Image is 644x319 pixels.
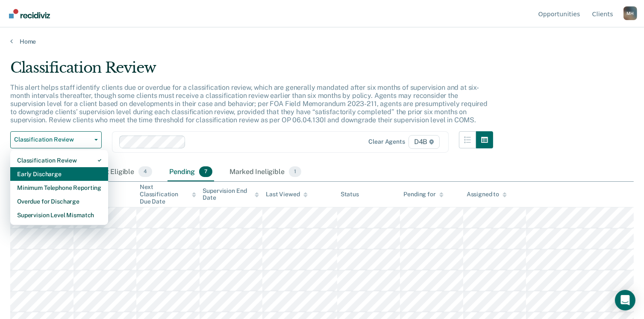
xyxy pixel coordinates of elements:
[10,59,493,83] div: Classification Review
[17,208,101,222] div: Supervision Level Mismatch
[199,166,212,177] span: 7
[10,83,488,124] p: This alert helps staff identify clients due or overdue for a classification review, which are gen...
[623,6,637,20] button: Profile dropdown button
[403,191,443,198] div: Pending for
[341,191,359,198] div: Status
[228,163,303,182] div: Marked Ineligible1
[615,290,635,310] div: Open Intercom Messenger
[623,6,637,20] div: M H
[467,191,507,198] div: Assigned to
[10,38,634,45] a: Home
[289,166,301,177] span: 1
[266,191,307,198] div: Last Viewed
[138,166,152,177] span: 4
[409,135,440,149] span: D4B
[369,138,405,145] div: Clear agents
[17,154,101,167] div: Classification Review
[10,131,102,148] button: Classification Review
[10,150,108,225] div: Dropdown Menu
[203,187,259,202] div: Supervision End Date
[17,167,101,181] div: Early Discharge
[17,195,101,208] div: Overdue for Discharge
[14,136,91,143] span: Classification Review
[168,163,214,182] div: Pending7
[17,181,101,195] div: Minimum Telephone Reporting
[85,163,154,182] div: Almost Eligible4
[9,9,50,18] img: Recidiviz
[140,183,196,205] div: Next Classification Due Date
